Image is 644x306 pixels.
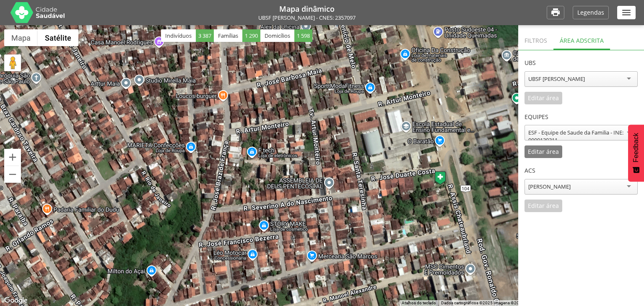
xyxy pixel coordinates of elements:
[577,10,604,16] p: Legendas
[294,29,312,42] span: 1 598
[621,7,632,18] i: 
[525,104,638,125] header: Equipes
[525,50,638,71] header: UBS
[528,75,585,83] div: UBSF [PERSON_NAME]
[4,29,38,46] button: Mostrar mapa de ruas
[525,158,638,179] header: ACS
[551,7,561,18] i: Imprimir
[4,54,21,71] button: Arraste o Pegman até o mapa para abrir o Street View
[2,295,30,306] a: Abrir esta área no Google Maps (abre uma nova janela)
[75,5,538,13] h1: Mapa dinâmico
[628,124,644,182] button: Feedback - Mostrar pesquisa
[161,29,312,42] div: Indivíduos Famílias Domicílios
[4,166,21,183] button: Diminuir o zoom
[242,29,260,42] span: 1 290
[553,29,610,50] div: Área adscrita
[528,129,634,144] div: ESF - Equipe de Saude da Familia - INE: 0000130311
[38,29,78,46] button: Mostrar imagens de satélite
[441,301,576,305] span: Dados cartográficos ©2025 Imagens ©2025 Airbus, Maxar Technologies
[518,29,553,50] div: Filtros
[4,149,21,166] button: Aumentar o zoom
[528,183,571,190] div: [PERSON_NAME]
[196,29,214,42] span: 3 387
[528,149,559,155] p: Editar área
[75,15,538,21] p: UBSF [PERSON_NAME] - CNES: 2357097
[402,300,436,306] button: Atalhos do teclado
[2,295,30,306] img: Google
[632,133,640,162] span: Feedback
